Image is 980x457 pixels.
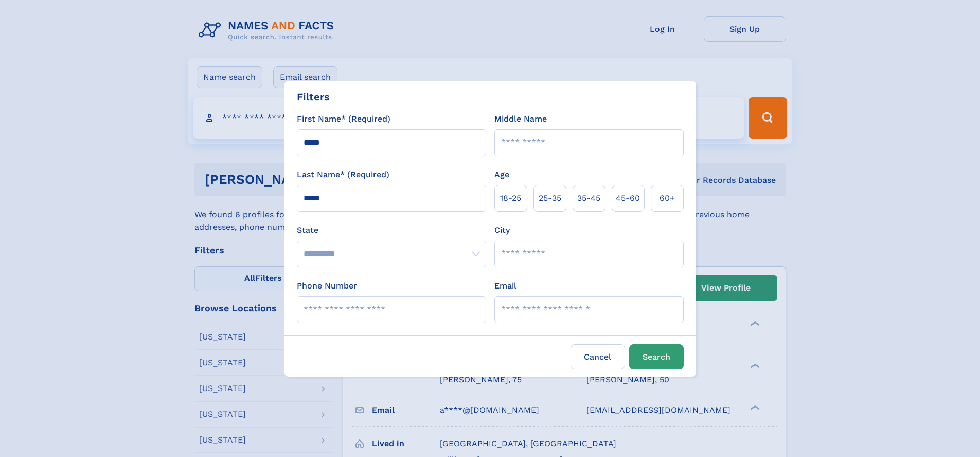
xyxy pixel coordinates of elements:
span: 18‑25 [500,192,521,205]
div: Filters [297,89,330,105]
span: 35‑45 [577,192,600,205]
label: Age [494,168,509,181]
span: 25‑35 [539,192,561,205]
label: First Name* (Required) [297,113,390,125]
label: City [494,224,510,236]
label: Last Name* (Required) [297,168,389,181]
span: 60+ [660,192,675,205]
button: Search [629,344,684,369]
label: Middle Name [494,113,547,125]
label: State [297,224,486,236]
label: Cancel [571,344,625,369]
label: Phone Number [297,280,357,292]
span: 45‑60 [616,192,640,205]
label: Email [494,280,516,292]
